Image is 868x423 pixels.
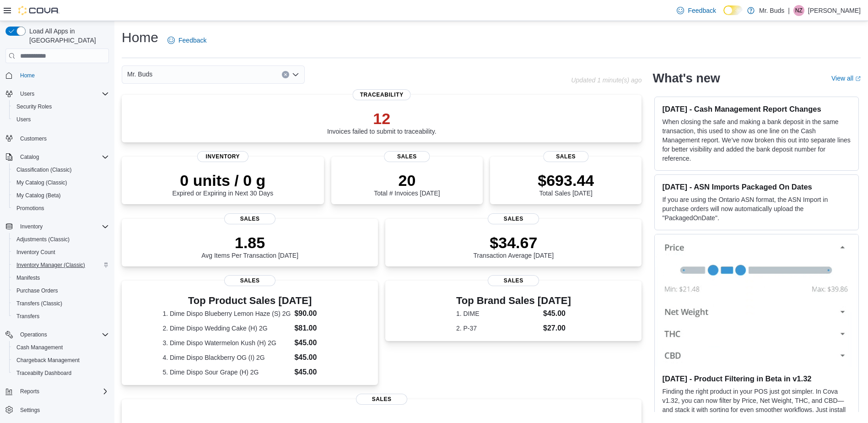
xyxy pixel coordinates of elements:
[20,331,47,338] span: Operations
[13,342,66,353] a: Cash Management
[292,71,299,78] button: Open list of options
[16,103,52,110] span: Security Roles
[16,221,109,232] span: Inventory
[13,285,109,296] span: Purchase Orders
[16,152,109,163] span: Catalog
[9,354,113,367] button: Chargeback Management
[16,287,58,294] span: Purchase Orders
[9,284,113,297] button: Purchase Orders
[793,5,804,16] div: Norman Zoelzer
[122,28,158,47] h1: Home
[2,69,113,82] button: Home
[13,355,83,366] a: Chargeback Management
[20,90,34,98] span: Users
[294,367,337,378] dd: $45.00
[688,6,716,15] span: Feedback
[673,1,719,20] a: Feedback
[13,272,109,283] span: Manifests
[13,260,89,271] a: Inventory Manager (Classic)
[294,308,337,319] dd: $90.00
[488,213,539,224] span: Sales
[16,70,38,81] a: Home
[197,151,248,162] span: Inventory
[20,153,39,161] span: Catalog
[759,5,784,16] p: Mr. Buds
[2,87,113,100] button: Users
[16,205,44,212] span: Promotions
[9,246,113,259] button: Inventory Count
[474,233,554,259] div: Transaction Average [DATE]
[162,324,291,333] dt: 2. Dime Dispo Wedding Cake (H) 2G
[13,164,75,175] a: Classification (Classic)
[20,388,39,395] span: Reports
[16,300,62,307] span: Transfers (Classic)
[20,407,40,414] span: Settings
[13,190,65,201] a: My Catalog (Beta)
[456,324,539,333] dt: 2. P-37
[9,271,113,284] button: Manifests
[294,337,337,348] dd: $45.00
[2,220,113,233] button: Inventory
[16,152,43,163] button: Catalog
[327,109,437,135] div: Invoices failed to submit to traceability.
[9,259,113,271] button: Inventory Manager (Classic)
[474,233,554,252] p: $34.67
[172,171,273,190] p: 0 units / 0 g
[13,101,55,112] a: Security Roles
[16,344,63,351] span: Cash Management
[13,177,71,188] a: My Catalog (Classic)
[16,386,109,397] span: Reports
[16,404,109,416] span: Settings
[855,76,861,81] svg: External link
[662,195,851,222] p: If you are using the Ontario ASN format, the ASN Import in purchase orders will now automatically...
[538,171,594,197] div: Total Sales [DATE]
[13,272,43,283] a: Manifests
[13,311,43,322] a: Transfers
[9,310,113,323] button: Transfers
[456,295,571,306] h3: Top Brand Sales [DATE]
[543,151,588,162] span: Sales
[327,109,437,128] p: 12
[16,313,39,320] span: Transfers
[374,171,440,190] p: 20
[538,171,594,190] p: $693.44
[20,135,47,142] span: Customers
[384,151,430,162] span: Sales
[16,329,109,340] span: Operations
[831,75,861,82] a: View allExternal link
[224,213,275,224] span: Sales
[9,176,113,189] button: My Catalog (Classic)
[18,6,59,15] img: Cova
[16,179,67,186] span: My Catalog (Classic)
[16,249,55,256] span: Inventory Count
[13,203,109,214] span: Promotions
[9,367,113,380] button: Traceabilty Dashboard
[13,164,109,175] span: Classification (Classic)
[294,352,337,363] dd: $45.00
[2,131,113,145] button: Customers
[13,311,109,322] span: Transfers
[282,71,289,78] button: Clear input
[26,27,109,45] span: Load All Apps in [GEOGRAPHIC_DATA]
[13,298,66,309] a: Transfers (Classic)
[172,171,273,197] div: Expired or Expiring in Next 30 Days
[162,338,291,347] dt: 3. Dime Dispo Watermelon Kush (H) 2G
[488,275,539,286] span: Sales
[16,116,31,123] span: Users
[16,329,51,340] button: Operations
[662,182,851,191] h3: [DATE] - ASN Imports Packaged On Dates
[164,31,210,49] a: Feedback
[662,374,851,383] h3: [DATE] - Product Filtering in Beta in v1.32
[13,190,109,201] span: My Catalog (Beta)
[2,328,113,341] button: Operations
[353,89,411,100] span: Traceability
[16,70,109,81] span: Home
[16,386,43,397] button: Reports
[571,76,642,84] p: Updated 1 minute(s) ago
[13,260,109,271] span: Inventory Manager (Classic)
[2,151,113,163] button: Catalog
[9,189,113,202] button: My Catalog (Beta)
[16,221,46,232] button: Inventory
[162,368,291,377] dt: 5. Dime Dispo Sour Grape (H) 2G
